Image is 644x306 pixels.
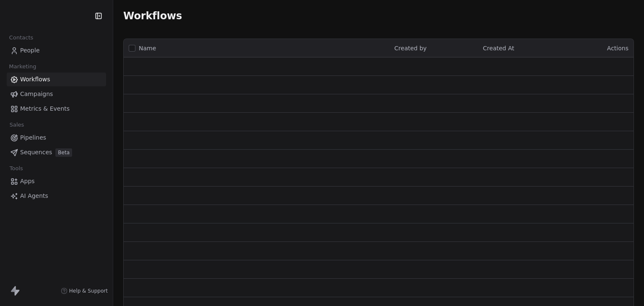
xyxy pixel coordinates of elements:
[7,44,106,57] a: People
[7,174,106,188] a: Apps
[20,133,46,142] span: Pipelines
[20,75,50,84] span: Workflows
[139,44,156,53] span: Name
[7,131,106,145] a: Pipelines
[123,10,182,22] span: Workflows
[20,148,52,157] span: Sequences
[20,104,70,113] span: Metrics & Events
[7,73,106,86] a: Workflows
[55,148,72,157] span: Beta
[483,45,514,52] span: Created At
[395,45,427,52] span: Created by
[20,90,53,99] span: Campaigns
[5,31,37,44] span: Contacts
[61,288,108,294] a: Help & Support
[20,177,35,186] span: Apps
[20,46,40,55] span: People
[7,145,106,159] a: SequencesBeta
[6,119,28,131] span: Sales
[7,87,106,101] a: Campaigns
[6,162,26,175] span: Tools
[7,189,106,203] a: AI Agents
[7,102,106,116] a: Metrics & Events
[20,192,48,200] span: AI Agents
[5,60,40,73] span: Marketing
[607,45,628,52] span: Actions
[69,288,108,294] span: Help & Support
